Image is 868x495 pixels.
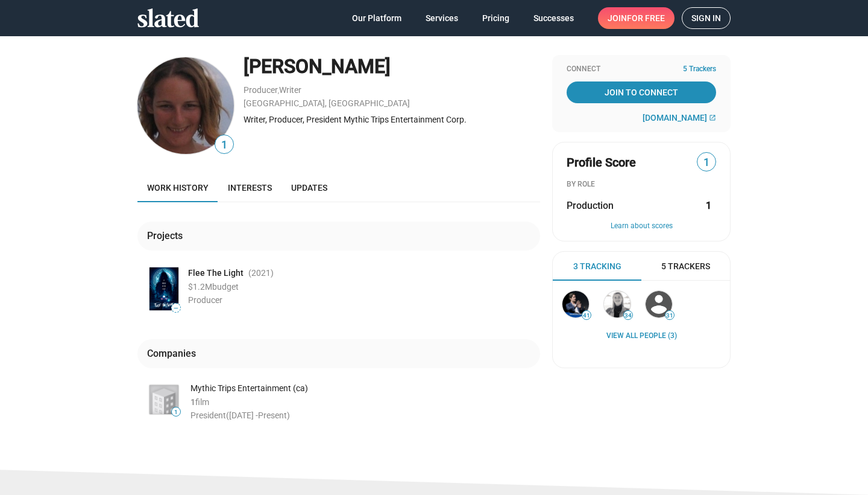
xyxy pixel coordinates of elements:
[226,410,290,420] span: ([DATE] - )
[188,282,212,292] span: $1.2M
[342,7,411,29] a: Our Platform
[567,222,716,231] button: Learn about scores
[426,7,458,29] span: Services
[604,291,631,318] img: Michelle Aseltine
[643,113,707,123] span: [DOMAIN_NAME]
[172,305,180,311] span: —
[248,267,274,279] span: (2021 )
[281,173,337,202] a: Updates
[567,65,716,74] div: Connect
[567,155,636,171] span: Profile Score
[661,261,710,272] span: 5 Trackers
[190,397,195,407] span: 1
[149,385,178,414] img: Mythic Trips Entertainment (ca)
[606,331,677,341] a: View all People (3)
[573,261,621,272] span: 3 Tracking
[137,173,218,202] a: Work history
[627,7,665,29] span: for free
[706,199,711,212] strong: 1
[567,180,716,190] div: BY ROLE
[352,7,401,29] span: Our Platform
[569,81,714,103] span: Join To Connect
[567,81,716,103] a: Join To Connect
[697,155,715,171] span: 1
[258,410,287,420] span: Present
[567,199,614,212] span: Production
[215,137,233,153] span: 1
[218,173,281,202] a: Interests
[172,409,180,416] span: 1
[608,7,665,29] span: Join
[291,183,327,193] span: Updates
[188,267,244,279] a: Flee The Light
[482,7,509,29] span: Pricing
[137,57,234,154] img: Jennifer Mancini
[683,65,716,74] span: 5 Trackers
[278,88,279,94] span: ,
[244,98,410,108] a: [GEOGRAPHIC_DATA], [GEOGRAPHIC_DATA]
[212,282,239,292] span: budget
[279,85,301,95] a: Writer
[228,183,272,193] span: Interests
[709,114,716,121] mat-icon: open_in_new
[190,383,540,394] div: Mythic Trips Entertainment (ca)
[149,267,178,310] img: Poster: Flee The Light
[598,7,675,29] a: Joinfor free
[416,7,468,29] a: Services
[244,85,278,95] a: Producer
[533,7,574,29] span: Successes
[147,183,209,193] span: Work history
[643,113,716,123] a: [DOMAIN_NAME]
[624,312,632,319] span: 34
[473,7,519,29] a: Pricing
[524,7,583,29] a: Successes
[665,312,674,319] span: 31
[691,8,721,28] span: Sign in
[190,410,226,420] span: President
[147,229,187,242] div: Projects
[562,291,589,318] img: Stephan Paternot
[147,347,201,360] div: Companies
[195,397,209,407] span: film
[188,295,222,305] span: Producer
[582,312,591,319] span: 41
[682,7,731,29] a: Sign in
[244,114,540,126] div: Writer, Producer, President Mythic Trips Entertainment Corp.
[244,54,540,80] div: [PERSON_NAME]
